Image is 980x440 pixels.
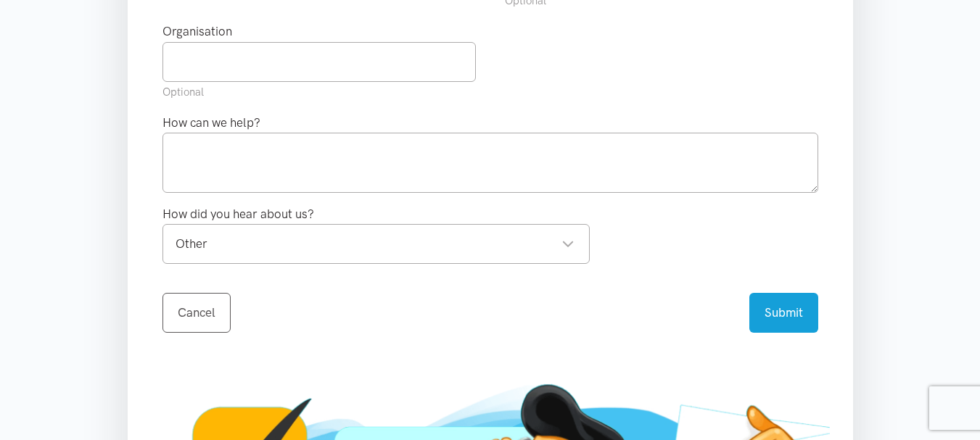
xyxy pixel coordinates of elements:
label: How did you hear about us? [162,204,314,224]
label: How can we help? [162,113,260,133]
label: Organisation [162,22,232,41]
div: Other [176,234,575,254]
a: Cancel [162,293,231,333]
button: Submit [749,293,818,333]
small: Optional [162,86,204,99]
